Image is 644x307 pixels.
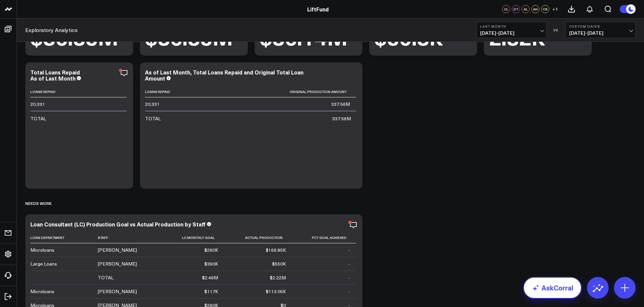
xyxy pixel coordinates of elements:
b: Last Month [480,24,543,28]
div: $86.83M [30,26,118,47]
div: $550K [272,260,286,267]
div: [PERSON_NAME] [98,247,137,253]
div: As of Last Month, Total Loans Repaid and Original Total Loan Amount [145,68,303,82]
th: Loans Repaid [30,86,127,97]
div: $113.05K [266,288,286,295]
a: Exploratory Analytics [25,26,78,34]
button: Last Month[DATE]-[DATE] [476,22,547,38]
div: Large Loans [30,260,57,267]
div: $390K [204,260,218,267]
div: VS [550,28,562,32]
div: AL [522,5,530,13]
div: [PERSON_NAME] [98,260,137,267]
div: - [348,260,350,267]
div: Total Loans Repaid As of Last Month [30,68,80,82]
div: 337.56M [331,101,350,108]
a: LiftFund [307,5,329,13]
div: TOTAL [30,115,46,122]
span: [DATE] - [DATE] [569,30,632,36]
a: AskCorral [523,277,582,299]
div: TOTAL [98,274,114,281]
div: $86.14M [260,26,348,47]
th: Original Production Amount [212,86,356,97]
div: 2.82K [489,26,545,47]
div: Microloans [30,247,54,253]
div: Loan Consultant (LC) Production Goal vs Actual Production by Staff [30,220,206,228]
div: - [348,247,350,253]
th: Loans Repaid [145,86,212,97]
div: $260K [204,247,218,253]
div: $2.46M [202,274,218,281]
div: TOTAL [145,115,161,122]
div: Needs Work [25,195,52,211]
div: $30.8K [374,26,443,47]
th: Staff [98,232,163,243]
div: CL [502,5,510,13]
div: [PERSON_NAME] [98,288,137,295]
div: AH [531,5,539,13]
div: CS [541,5,549,13]
div: - [348,274,350,281]
div: $86.83M [145,26,233,47]
div: DT [512,5,520,13]
div: $117K [204,288,218,295]
button: Custom Dates[DATE]-[DATE] [565,22,636,38]
div: $169.85K [266,247,286,253]
div: Microloans [30,288,54,295]
div: $2.22M [270,274,286,281]
th: Actual Production [224,232,292,243]
button: +1 [551,5,559,13]
b: Custom Dates [569,24,632,28]
div: - [348,288,350,295]
div: 20,331 [145,101,159,108]
span: + 1 [552,7,558,11]
th: Lc Monthly Goal [163,232,224,243]
span: [DATE] - [DATE] [480,30,543,36]
div: 337.56M [332,115,351,122]
th: Pct Goal Achieved [292,232,356,243]
th: Loan Department [30,232,98,243]
div: 20,331 [30,101,45,108]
